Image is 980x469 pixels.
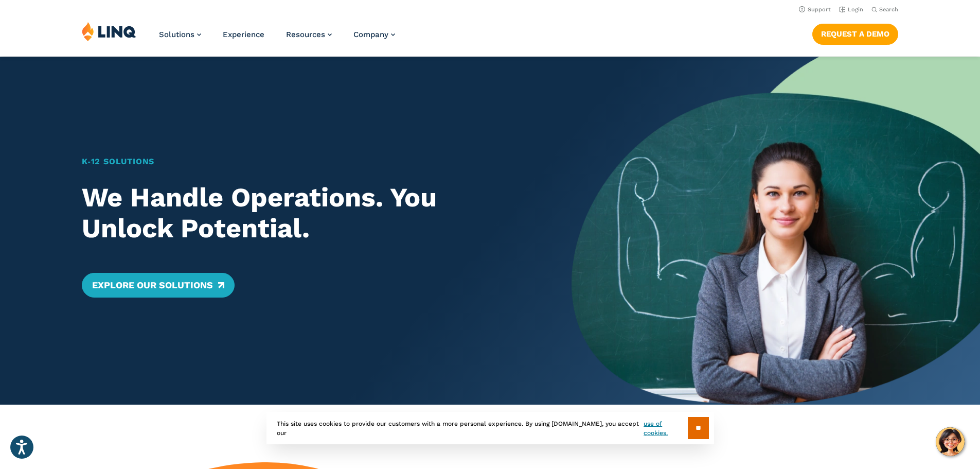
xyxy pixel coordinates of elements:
a: Company [353,30,395,39]
img: LINQ | K‑12 Software [82,22,136,41]
h1: K‑12 Solutions [82,155,532,168]
a: Resources [286,30,332,39]
nav: Primary Navigation [159,22,395,56]
div: This site uses cookies to provide our customers with a more personal experience. By using [DOMAIN... [266,412,714,444]
span: Company [353,30,388,39]
a: use of cookies. [644,419,687,438]
a: Request a Demo [812,24,898,44]
h2: We Handle Operations. You Unlock Potential. [82,182,532,244]
span: Resources [286,30,325,39]
button: Hello, have a question? Let’s chat. [936,427,965,456]
a: Support [799,6,831,13]
a: Login [839,6,863,13]
img: Home Banner [572,57,980,405]
button: Open Search Bar [871,6,898,13]
a: Solutions [159,30,201,39]
a: Experience [223,30,264,39]
span: Solutions [159,30,194,39]
span: Search [879,6,898,13]
nav: Button Navigation [812,22,898,44]
a: Explore Our Solutions [82,273,235,298]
